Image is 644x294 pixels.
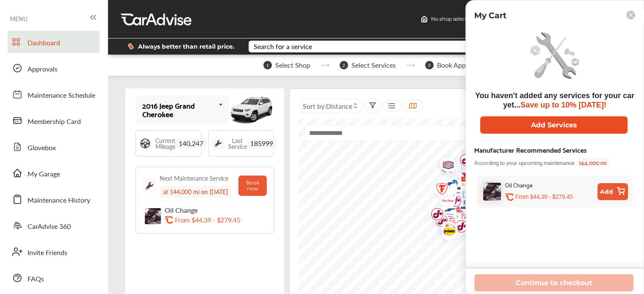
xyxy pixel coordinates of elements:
[437,61,493,69] span: Book Appointment
[28,116,81,127] span: Membership Card
[8,188,100,210] a: Maintenance History
[8,214,100,236] a: CarAdvise 360
[165,206,258,214] p: Oil Change
[435,201,456,228] div: Map marker
[238,176,267,196] button: Book now
[474,144,587,155] div: Manufacturer Recommended Services
[452,148,473,175] div: Map marker
[435,218,458,245] img: logo-take5.png
[228,137,247,149] span: Last Service
[423,202,444,229] div: Map marker
[8,162,100,184] a: My Garage
[428,177,450,204] img: logo-firestone.png
[505,180,533,190] div: Oil Change
[447,214,470,241] img: logo-jiffylube.png
[438,209,459,227] div: Map marker
[143,202,267,202] img: border-line.da1032d4.svg
[8,136,100,158] a: Glovebox
[434,153,455,180] div: Map marker
[28,169,60,180] span: My Garage
[145,208,161,224] img: oil-change-thumb.jpg
[10,15,28,22] span: MENU
[175,139,207,148] span: 140,247
[28,90,95,101] span: Maintenance Schedule
[321,63,329,67] img: stepper-arrow.e24c07c6.svg
[452,148,474,175] img: logo-jiffylube.png
[423,202,445,229] img: logo-jiffylube.png
[435,207,456,234] div: Map marker
[436,209,457,234] div: Map marker
[303,101,352,111] span: Sort by :
[28,247,67,258] span: Invite Friends
[8,57,100,79] a: Approvals
[8,83,100,105] a: Maintenance Schedule
[435,202,456,227] div: Map marker
[474,157,575,167] span: According to your upcoming maintenance
[425,61,434,69] span: 3
[275,61,310,69] span: Select Shop
[229,93,274,126] img: mobile_11078_st0640_046.jpg
[435,222,456,244] div: Map marker
[520,101,606,109] span: Save up to 10% [DATE]!
[447,214,468,241] div: Map marker
[28,64,58,75] span: Approvals
[8,110,100,132] a: Membership Card
[28,221,71,232] span: CarAdvise 360
[28,143,56,154] span: Glovebox
[452,165,473,192] div: Map marker
[139,137,151,149] img: steering_logo
[351,61,396,69] span: Select Services
[435,176,456,201] div: Map marker
[435,210,456,237] div: Map marker
[434,153,456,180] img: logo-aamco.png
[8,31,100,53] a: Dashboard
[340,61,348,69] span: 2
[160,174,228,182] div: Next Maintenance Service
[406,63,415,67] img: stepper-arrow.e24c07c6.svg
[480,116,627,134] button: Add Services
[28,195,90,206] span: Maintenance History
[326,101,352,111] span: Distance
[474,11,506,20] p: My Cart
[247,139,276,148] span: 185999
[435,217,456,244] div: Map marker
[127,43,134,50] img: dollor_label_vector.a70140d1.svg
[254,43,312,50] div: Search for a service
[427,209,448,235] div: Map marker
[597,183,628,200] button: Add
[483,183,501,201] img: oil-change-thumb.jpg
[212,137,224,149] img: maintenance_logo
[435,218,456,245] div: Map marker
[143,179,156,192] img: maintenance_logo
[8,241,100,263] a: Invite Friends
[435,217,458,244] img: logo-carx.png
[421,16,428,22] img: header-home-logo.8d720a4f.svg
[435,222,458,244] img: Midas+Logo_RGB.png
[453,209,475,235] img: logo-firestone.png
[142,101,215,118] div: 2016 Jeep Grand Cherokee
[451,207,472,234] div: Map marker
[263,61,272,69] span: 1
[475,91,634,109] span: You haven't added any services for your car yet...
[428,177,449,204] div: Map marker
[451,207,473,234] img: logo-take5.png
[28,38,60,49] span: Dashboard
[28,274,44,285] span: FAQs
[435,207,457,234] img: empty_shop_logo.394c5474.svg
[576,157,609,167] span: 144,000 mi
[175,216,240,224] p: From $44.39 - $279.45
[155,137,175,149] span: Current Mileage
[8,267,100,289] a: FAQs
[435,214,456,241] div: Map marker
[160,186,231,198] div: at 144,000 mi on [DATE]
[515,193,573,201] p: From $44.39 - $279.45
[452,165,475,192] img: logo-valvoline.png
[431,16,473,22] span: No shop selected
[138,44,235,49] span: Always better than retail price.
[453,209,474,235] div: Map marker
